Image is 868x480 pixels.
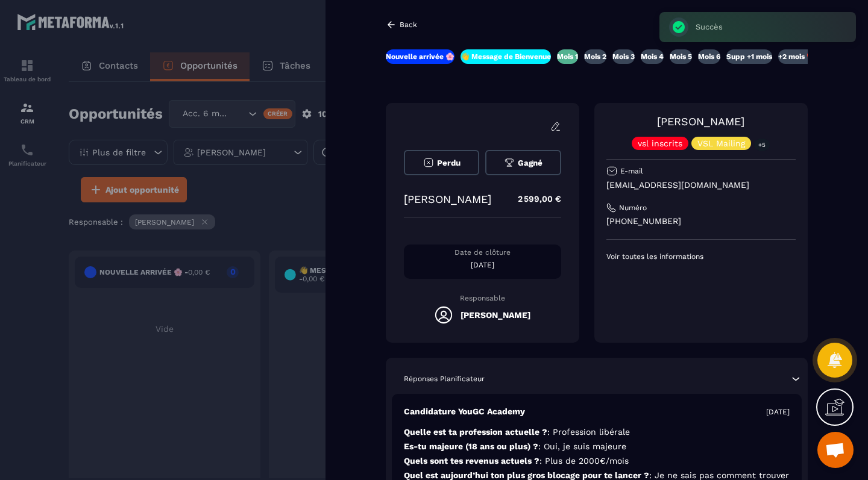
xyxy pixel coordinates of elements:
p: [PHONE_NUMBER] [606,216,796,227]
p: vsl inscrits [638,139,682,148]
p: Voir toutes les informations [606,252,796,261]
span: : Profession libérale [547,427,630,437]
a: Ouvrir le chat [817,432,854,468]
p: [DATE] [766,407,790,417]
h5: [PERSON_NAME] [461,310,530,320]
p: +5 [754,139,770,151]
button: Gagné [485,150,561,175]
p: [EMAIL_ADDRESS][DOMAIN_NAME] [606,179,796,191]
p: Candidature YouGC Academy [404,406,525,417]
p: Numéro [619,203,647,213]
span: Gagné [518,158,542,167]
p: Es-tu majeure (18 ans ou plus) ? [404,441,790,452]
p: Réponses Planificateur [404,374,485,384]
span: : Oui, je suis majeure [538,441,626,451]
p: Responsable [404,294,561,302]
p: [PERSON_NAME] [404,193,491,205]
p: Quelle est ta profession actuelle ? [404,426,790,438]
p: [DATE] [404,260,561,270]
p: E-mail [620,166,643,176]
p: VSL Mailing [697,139,745,148]
p: Quels sont tes revenus actuels ? [404,455,790,467]
button: Perdu [404,150,479,175]
p: 2 599,00 € [506,187,561,211]
span: Perdu [437,158,461,167]
p: Date de clôture [404,248,561,257]
a: [PERSON_NAME] [657,115,744,128]
span: : Plus de 2000€/mois [539,456,629,466]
